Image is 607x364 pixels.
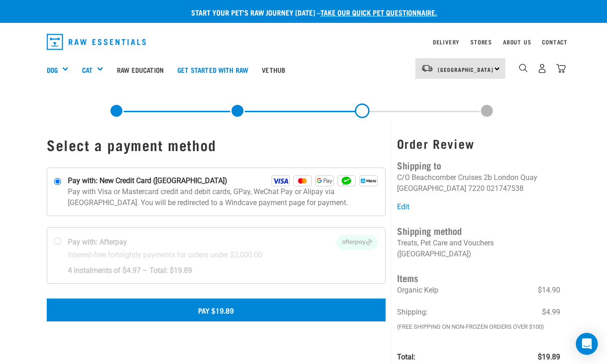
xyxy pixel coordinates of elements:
[397,158,560,172] h4: Shipping to
[271,175,290,186] img: Visa
[397,202,409,211] a: Edit
[397,223,560,238] h4: Shipping method
[39,30,568,54] nav: dropdown navigation
[484,173,537,182] li: 2b London Quay
[397,271,560,285] h4: Items
[503,40,531,43] a: About Us
[397,322,594,331] em: (Free Shipping on Non-Frozen orders over $100)
[315,175,334,186] img: GPay
[421,64,433,72] img: van-moving.png
[542,307,560,318] span: $4.99
[82,65,93,75] a: Cat
[337,175,356,186] img: WeChat
[486,184,524,193] li: 021747538
[397,308,428,316] span: Shipping:
[397,286,438,294] span: Organic Kelp
[397,238,560,260] p: Treats, Pet Care and Vouchers ([GEOGRAPHIC_DATA])
[255,51,292,88] a: Vethub
[519,64,528,72] img: home-icon-1@2x.png
[110,51,171,88] a: Raw Education
[47,299,386,321] button: Pay $19.89
[397,136,560,151] h3: Order Review
[68,186,378,208] p: Pay with Visa or Mastercard credit and debit cards, GPay, WeChat Pay or Alipay via [GEOGRAPHIC_DA...
[54,178,61,185] input: Pay with: New Credit Card ([GEOGRAPHIC_DATA]) Visa Mastercard GPay WeChat Alipay Pay with Visa or...
[47,136,386,153] h1: Select a payment method
[47,34,146,50] img: Raw Essentials Logo
[359,175,378,186] img: Alipay
[576,333,598,355] div: Open Intercom Messenger
[537,64,547,73] img: user.png
[397,353,415,361] strong: Total:
[438,68,493,71] span: [GEOGRAPHIC_DATA]
[433,40,459,43] a: Delivery
[538,285,560,296] span: $14.90
[538,352,560,363] span: $19.89
[556,64,566,73] img: home-icon@2x.png
[47,65,58,75] a: Dog
[397,173,482,182] li: C/O Beachcomber Cruises
[293,175,312,186] img: Mastercard
[171,51,255,88] a: Get started with Raw
[397,184,485,193] li: [GEOGRAPHIC_DATA] 7220
[470,40,492,43] a: Stores
[68,175,227,186] strong: Pay with: New Credit Card ([GEOGRAPHIC_DATA])
[320,10,437,14] a: take our quick pet questionnaire.
[542,40,568,43] a: Contact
